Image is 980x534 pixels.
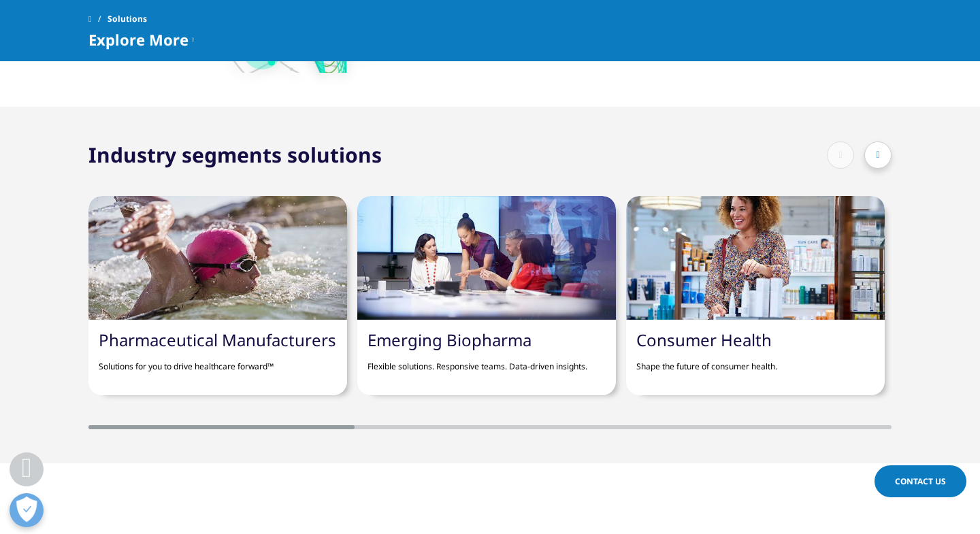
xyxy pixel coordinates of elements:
[636,350,875,373] p: Shape the future of consumer health.
[99,329,336,351] a: Pharmaceutical Manufacturers
[636,329,772,351] a: Consumer Health
[99,350,337,373] p: Solutions for you to drive healthcare forward™
[367,350,606,373] p: ​Flexible solutions. Responsive teams. Data-driven insights.
[88,31,189,48] span: Explore More
[367,329,532,351] a: Emerging Biopharma
[895,475,946,487] span: Contact Us
[108,7,147,31] span: Solutions
[88,141,382,169] h2: Industry segments solutions
[875,465,966,497] a: Contact Us
[10,493,44,527] button: Open Preferences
